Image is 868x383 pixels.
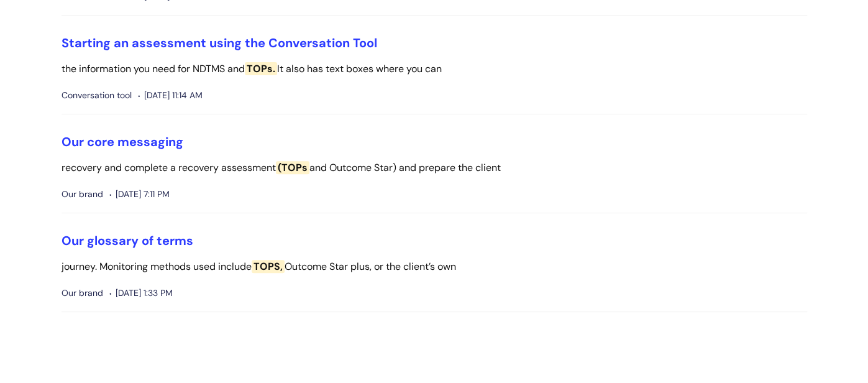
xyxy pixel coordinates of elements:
p: journey. Monitoring methods used include Outcome Star plus, or the client’s own [62,258,807,276]
a: Starting an assessment using the Conversation Tool [62,35,377,51]
span: TOPS, [252,260,285,273]
p: the information you need for NDTMS and It also has text boxes where you can [62,60,807,78]
p: recovery and complete a recovery assessment and Outcome Star) and prepare the client [62,159,807,177]
span: TOPs. [245,62,277,75]
span: Our brand [62,187,103,202]
a: Our core messaging [62,134,183,150]
span: (TOPs [276,161,309,174]
span: [DATE] 1:33 PM [109,285,173,301]
span: [DATE] 11:14 AM [138,88,203,103]
span: Conversation tool [62,88,132,103]
span: [DATE] 7:11 PM [109,187,170,202]
a: Our glossary of terms [62,233,193,249]
span: Our brand [62,285,103,301]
